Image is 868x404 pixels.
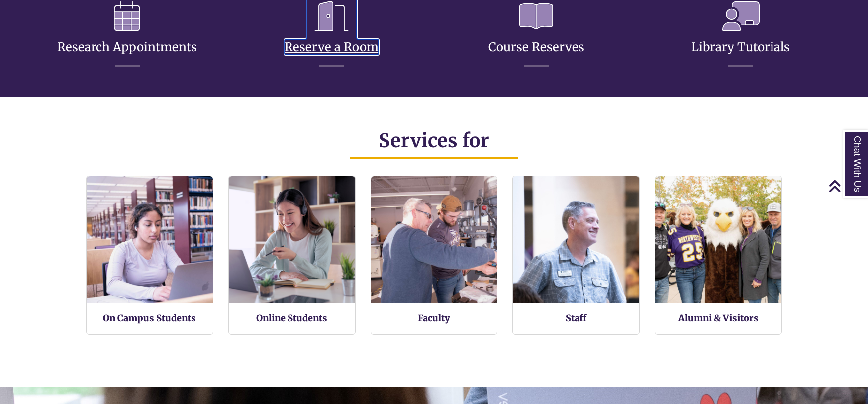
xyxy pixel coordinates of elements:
[655,176,781,303] img: Alumni and Visitors Services
[87,176,213,303] img: On Campus Students Services
[828,179,866,193] a: Back to Top
[256,312,327,324] a: Online Students
[57,15,197,55] a: Research Appointments
[418,312,450,324] a: Faculty
[371,176,497,303] img: Faculty Resources
[229,176,355,303] img: Online Students Services
[678,312,759,324] a: Alumni & Visitors
[488,15,584,55] a: Course Reserves
[103,312,196,324] a: On Campus Students
[379,129,489,152] span: Services for
[513,176,639,303] img: Staff Services
[691,15,790,55] a: Library Tutorials
[285,15,379,55] a: Reserve a Room
[566,312,586,324] a: Staff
